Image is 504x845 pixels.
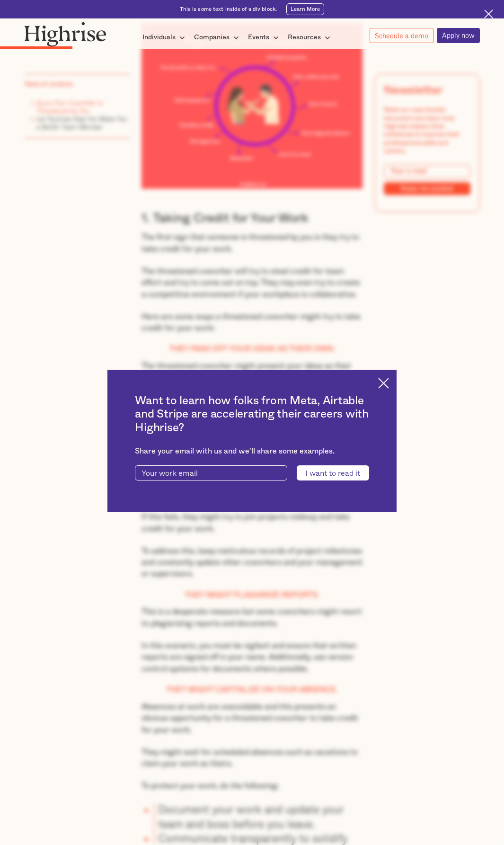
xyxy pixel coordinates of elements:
form: current-ascender-blog-article-modal-form [135,465,369,481]
input: I want to read it [297,465,369,481]
div: Resources [288,32,321,43]
h2: Want to learn how folks from Meta, Airtable and Stripe are accelerating their careers with Highrise? [135,394,369,435]
div: Companies [194,32,242,43]
div: Companies [194,32,230,43]
img: Highrise logo [24,22,106,47]
a: Schedule a demo [370,28,433,43]
div: Individuals [142,32,188,43]
div: Individuals [142,32,176,43]
div: Share your email with us and we'll share some examples. [135,447,369,456]
img: Cross icon [484,9,494,19]
a: Learn More [286,3,325,16]
div: This is some text inside of a div block. [180,6,277,13]
div: Events [248,32,282,43]
img: Cross icon [378,378,389,389]
div: Events [248,32,269,43]
div: Resources [288,32,333,43]
input: Your work email [135,465,287,481]
a: Apply now [437,28,480,43]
